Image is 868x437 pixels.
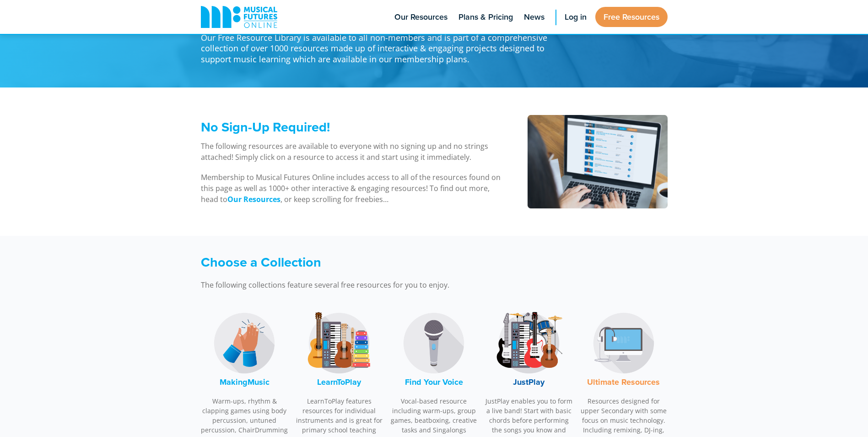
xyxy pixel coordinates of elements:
a: Free Resources [595,7,668,27]
p: The following resources are available to everyone with no signing up and no strings attached! Sim... [201,141,504,163]
font: LearnToPlay [317,376,361,388]
p: Our Free Resource Library is available to all non-members and is part of a comprehensive collecti... [201,26,558,65]
img: LearnToPlay Logo [305,309,373,377]
img: Music Technology Logo [589,309,658,377]
img: JustPlay Logo [495,309,563,377]
p: Vocal-based resource including warm-ups, group games, beatboxing, creative tasks and Singalongs [390,396,478,435]
strong: Our Resources [227,194,280,204]
font: JustPlay [513,376,545,388]
span: Plans & Pricing [458,11,513,23]
a: Our Resources [227,194,280,205]
img: Find Your Voice Logo [399,309,468,377]
span: Our Resources [394,11,447,23]
font: Ultimate Resources [587,376,660,388]
img: MakingMusic Logo [210,309,279,377]
span: No Sign-Up Required! [201,117,330,137]
p: Membership to Musical Futures Online includes access to all of the resources found on this page a... [201,172,504,205]
span: Log in [565,11,587,23]
h3: Choose a Collection [201,254,558,270]
font: MakingMusic [220,376,270,388]
p: The following collections feature several free resources for you to enjoy. [201,279,558,290]
font: Find Your Voice [405,376,463,388]
span: News [524,11,545,23]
